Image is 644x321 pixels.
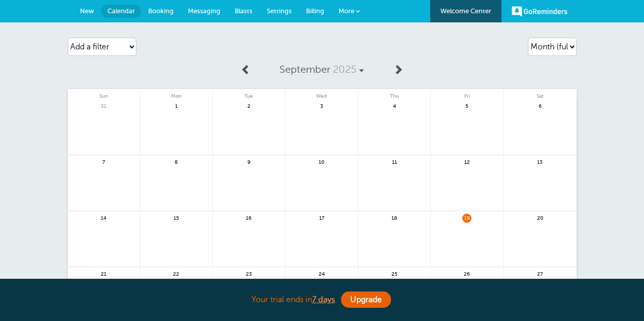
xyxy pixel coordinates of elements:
span: 16 [244,214,254,221]
span: Fri [431,89,503,99]
span: Messaging [188,7,220,15]
a: Calendar [101,5,141,18]
span: 27 [536,270,545,277]
span: Settings [267,7,292,15]
span: Booking [148,7,174,15]
span: Sat [503,89,576,99]
span: Wed [286,89,358,99]
span: 26 [462,270,471,277]
span: New [80,7,94,15]
span: Billing [306,7,324,15]
span: Sun [68,89,140,99]
span: 3 [317,102,326,109]
a: Upgrade [341,291,391,308]
div: Your trial ends in . [68,289,577,311]
span: 21 [99,270,108,277]
span: 7 [99,158,108,165]
span: 25 [390,270,399,277]
span: 18 [390,214,399,221]
span: 24 [317,270,326,277]
span: 19 [462,214,471,221]
span: 9 [244,158,254,165]
span: 11 [390,158,399,165]
span: Thu [358,89,431,99]
span: Mon [140,89,212,99]
span: More [339,7,354,15]
span: 23 [244,270,254,277]
span: 13 [536,158,545,165]
a: September 2025 [256,59,387,81]
span: 10 [317,158,326,165]
span: 12 [462,158,471,165]
span: 8 [172,158,181,165]
span: 5 [462,102,471,109]
span: 15 [172,214,181,221]
span: 17 [317,214,326,221]
span: 14 [99,214,108,221]
span: 20 [536,214,545,221]
iframe: Resource center [603,280,634,311]
span: September [279,64,330,75]
span: 22 [172,270,181,277]
span: 2025 [333,64,356,75]
span: Tue [213,89,285,99]
a: 7 days [312,295,335,304]
span: Blasts [235,7,253,15]
span: 31 [99,102,108,109]
span: 1 [172,102,181,109]
span: 2 [244,102,254,109]
span: Calendar [107,7,135,15]
span: 4 [390,102,399,109]
span: 6 [536,102,545,109]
